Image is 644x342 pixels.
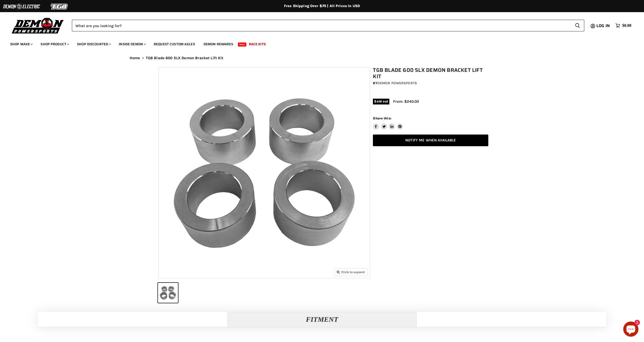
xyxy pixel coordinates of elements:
[377,81,417,85] a: Demon Powersports
[571,20,584,31] button: Search
[373,80,488,86] div: by
[245,39,270,49] a: Race Kits
[119,4,525,8] div: Free Shipping Over $75 | All Prices In USD
[622,322,640,338] inbox-online-store-chat: Shopify online store chat
[41,2,78,11] img: TGB Logo 2
[115,39,149,49] a: Inside Demon
[73,39,114,49] a: Shop Discounted
[6,37,630,49] ul: Main menu
[130,56,140,60] a: Home
[146,56,224,60] span: TGB Blade 600 SLX Demon Bracket Lift Kit
[613,22,634,29] a: $0.00
[158,283,178,303] button: TGB Blade 600 SLX Demon Bracket Lift Kit thumbnail
[227,312,417,327] button: Fitment
[337,270,365,274] span: Click to expand
[200,39,237,49] a: Demon Rewards
[119,56,525,60] nav: Breadcrumbs
[6,39,36,49] a: Shop Make
[373,116,391,120] span: Share this:
[72,20,571,31] input: Search
[373,99,389,104] span: Sold out
[373,116,403,130] aside: Share this:
[10,16,66,34] img: Demon Powersports
[373,135,488,146] a: Notify Me When Available
[596,23,610,29] span: Log in
[238,42,247,47] span: New!
[622,23,631,28] span: $0.00
[334,269,367,275] button: Click to expand
[159,67,370,278] img: TGB Blade 600 SLX Demon Bracket Lift Kit
[393,99,419,104] span: From: $240.00
[3,2,41,11] img: Demon Electric Logo 2
[72,20,584,31] form: Product
[37,39,72,49] a: Shop Product
[150,39,199,49] a: Request Custom Axles
[373,67,488,80] h1: TGB Blade 600 SLX Demon Bracket Lift Kit
[594,24,613,28] a: Log in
